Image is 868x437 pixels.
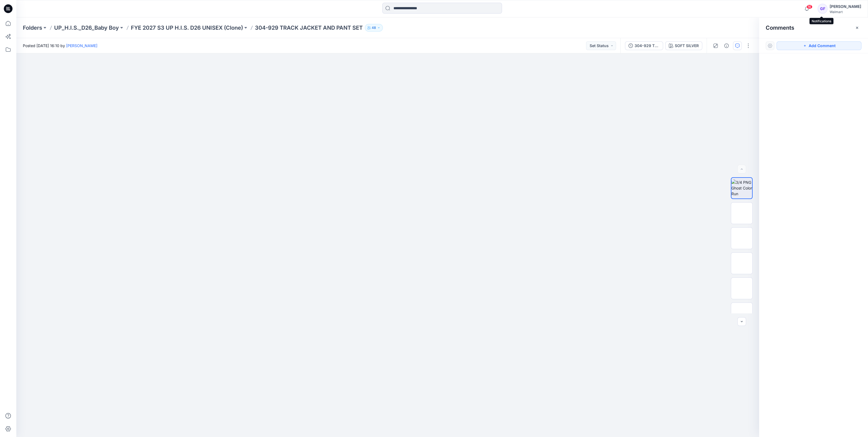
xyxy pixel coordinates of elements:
[635,43,660,49] div: 304-929 TRACK JACKET AND PANT SET
[818,4,827,14] div: GF
[675,43,699,49] div: SOFT SILVER
[365,24,383,32] button: 48
[830,3,861,10] div: [PERSON_NAME]
[722,41,731,50] button: Details
[372,25,376,31] p: 48
[807,5,812,9] span: 16
[665,41,702,50] button: SOFT SILVER
[23,24,42,32] a: Folders
[54,24,119,32] a: UP_H.I.S._D26_Baby Boy
[625,41,663,50] button: 304-929 TRACK JACKET AND PANT SET
[131,24,243,32] a: FYE 2027 S3 UP H.I.S. D26 UNISEX (Clone)
[66,43,97,48] a: [PERSON_NAME]
[830,10,861,14] div: Walmart
[23,43,97,48] span: Posted [DATE] 16:10 by
[255,24,363,32] p: 304-929 TRACK JACKET AND PANT SET
[777,41,861,50] button: Add Comment
[731,179,752,197] img: 3/4 PNG Ghost Color Run
[766,25,794,31] h2: Comments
